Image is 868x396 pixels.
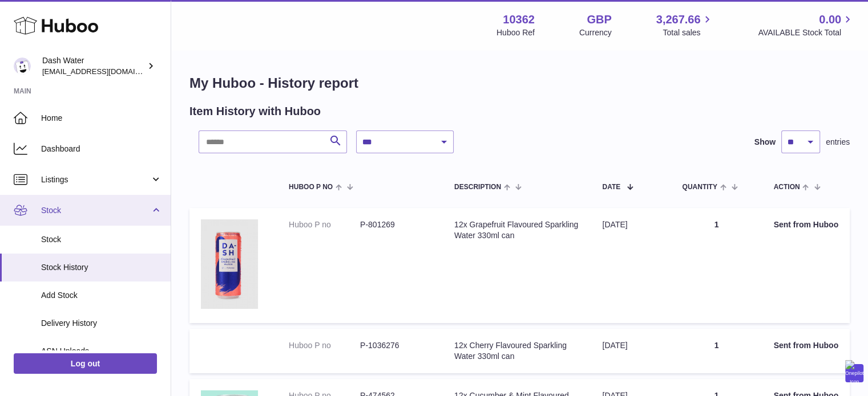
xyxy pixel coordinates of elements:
td: 1 [671,208,762,323]
span: [EMAIL_ADDRESS][DOMAIN_NAME] [42,67,168,76]
div: Currency [579,27,612,38]
h1: My Huboo - History report [189,74,850,92]
span: ASN Uploads [41,346,162,357]
img: bea@dash-water.com [14,58,31,75]
span: Action [773,183,800,191]
span: Home [41,113,162,124]
span: Add Stock [41,290,162,301]
td: 12x Cherry Flavoured Sparkling Water 330ml can [443,329,591,373]
span: Stock History [41,262,162,273]
strong: 10362 [503,12,535,27]
h2: Item History with Huboo [189,104,321,119]
span: 0.00 [819,12,841,27]
dd: P-801269 [360,219,431,230]
span: 3,267.66 [656,12,701,27]
span: Dashboard [41,144,162,154]
td: 12x Grapefruit Flavoured Sparkling Water 330ml can [443,208,591,323]
td: 1 [671,329,762,373]
td: [DATE] [591,329,671,373]
span: Date [602,183,620,191]
span: Description [454,183,501,191]
span: Stock [41,205,150,216]
dd: P-1036276 [360,340,431,351]
div: Dash Water [42,55,145,77]
span: Total sales [663,27,713,38]
span: Quantity [682,183,717,191]
dt: Huboo P no [289,340,360,351]
dt: Huboo P no [289,219,360,230]
span: AVAILABLE Stock Total [758,27,854,38]
span: Delivery History [41,318,162,329]
td: [DATE] [591,208,671,323]
span: Huboo P no [289,183,333,191]
a: Log out [14,353,157,374]
strong: GBP [587,12,611,27]
strong: Sent from Huboo [773,341,838,350]
label: Show [754,137,776,148]
a: 3,267.66 Total sales [656,12,714,38]
a: 0.00 AVAILABLE Stock Total [758,12,854,38]
img: 103621724231836.png [201,219,258,309]
div: Huboo Ref [496,27,535,38]
span: Stock [41,234,162,245]
span: entries [826,137,850,148]
span: Listings [41,174,150,185]
strong: Sent from Huboo [773,220,838,229]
